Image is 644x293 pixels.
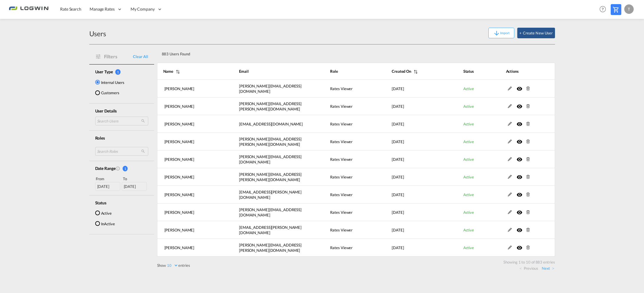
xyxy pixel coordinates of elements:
[377,133,449,150] td: 2025-09-01
[224,168,316,186] td: ralf.schneider@logwin-logistics.com
[95,166,116,171] span: Date Range
[463,192,474,197] span: Active
[517,209,524,213] md-icon: icon-eye
[239,84,302,94] span: [PERSON_NAME][EMAIL_ADDRESS][DOMAIN_NAME]
[624,4,634,14] div: T
[239,243,302,253] span: [PERSON_NAME][EMAIL_ADDRESS][PERSON_NAME][DOMAIN_NAME]
[517,244,524,248] md-icon: icon-eye
[239,122,303,126] span: [EMAIL_ADDRESS][DOMAIN_NAME]
[157,115,224,133] td: Tasneem Arbi
[517,173,524,178] md-icon: icon-eye
[164,210,195,215] span: [PERSON_NAME]
[542,266,554,271] a: Next
[164,104,195,109] span: [PERSON_NAME]
[392,228,404,232] span: [DATE]
[239,207,302,217] span: [PERSON_NAME][EMAIL_ADDRESS][DOMAIN_NAME]
[315,239,377,256] td: Rates Viewer
[463,228,474,232] span: Active
[224,203,316,221] td: anita.gupta@logwin-logistics.com
[157,186,224,203] td: Lukas Windt
[164,245,195,250] span: [PERSON_NAME]
[95,176,121,182] div: From
[224,239,316,256] td: jaroslaw.bankowski@logwin-logistics.com
[463,122,474,126] span: Active
[315,97,377,115] td: Rates Viewer
[166,263,178,268] select: Showentries
[463,104,474,109] span: Active
[122,182,147,191] div: [DATE]
[89,29,106,38] div: Users
[463,245,474,250] span: Active
[104,53,133,60] span: Filters
[517,138,524,142] md-icon: icon-eye
[157,97,224,115] td: Megan Wise
[598,4,611,15] div: Help
[157,80,224,97] td: Luca Höfges
[95,200,106,205] span: Status
[517,103,524,107] md-icon: icon-eye
[164,139,195,144] span: [PERSON_NAME]
[330,228,353,232] span: Rates Viewer
[330,86,353,91] span: Rates Viewer
[90,6,115,12] span: Manage Rates
[392,210,404,215] span: [DATE]
[377,97,449,115] td: 2025-09-02
[315,221,377,239] td: Rates Viewer
[330,104,353,109] span: Rates Viewer
[224,80,316,97] td: luca.hoefges@logwin-logistics.com
[519,266,538,271] a: Previous
[157,133,224,150] td: David Polomcak
[392,86,404,91] span: [DATE]
[491,63,555,80] th: Actions
[133,54,148,59] span: Clear All
[157,168,224,186] td: Ralf Schneider
[131,6,155,12] span: My Company
[463,157,474,162] span: Active
[95,90,125,96] md-radio-button: Customers
[517,226,524,231] md-icon: icon-eye
[330,157,353,162] span: Rates Viewer
[164,228,195,232] span: [PERSON_NAME]
[392,157,404,162] span: [DATE]
[95,221,115,226] md-radio-button: InActive
[377,203,449,221] td: 2025-08-29
[95,79,125,85] md-radio-button: Internal Users
[377,221,449,239] td: 2025-08-29
[392,139,404,144] span: [DATE]
[164,86,195,91] span: [PERSON_NAME]
[463,86,474,91] span: Active
[517,191,524,195] md-icon: icon-eye
[95,108,117,113] span: User Details
[224,63,316,80] th: Email
[377,115,449,133] td: 2025-09-02
[224,186,316,203] td: lukas.windt@logwin-logistics.com
[95,69,113,74] span: User Type
[392,245,404,250] span: [DATE]
[330,122,353,126] span: Rates Viewer
[157,263,190,268] label: Show entries
[463,139,474,144] span: Active
[517,156,524,160] md-icon: icon-eye
[164,192,195,197] span: [PERSON_NAME]
[392,122,404,126] span: [DATE]
[517,120,524,125] md-icon: icon-eye
[123,166,128,171] span: 1
[330,175,353,179] span: Rates Viewer
[164,157,195,162] span: [PERSON_NAME]
[463,175,474,179] span: Active
[392,104,404,109] span: [DATE]
[239,154,302,164] span: [PERSON_NAME][EMAIL_ADDRESS][DOMAIN_NAME]
[315,168,377,186] td: Rates Viewer
[239,225,302,235] span: [EMAIL_ADDRESS][PERSON_NAME][DOMAIN_NAME]
[315,150,377,168] td: Rates Viewer
[157,239,224,256] td: Jaroslaw Bankowski
[95,135,105,140] span: Roles
[157,221,224,239] td: Khanchandani Aarti
[315,63,377,80] th: Role
[330,210,353,215] span: Rates Viewer
[377,186,449,203] td: 2025-08-29
[377,239,449,256] td: 2025-08-29
[330,192,353,197] span: Rates Viewer
[116,166,120,171] md-icon: Created On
